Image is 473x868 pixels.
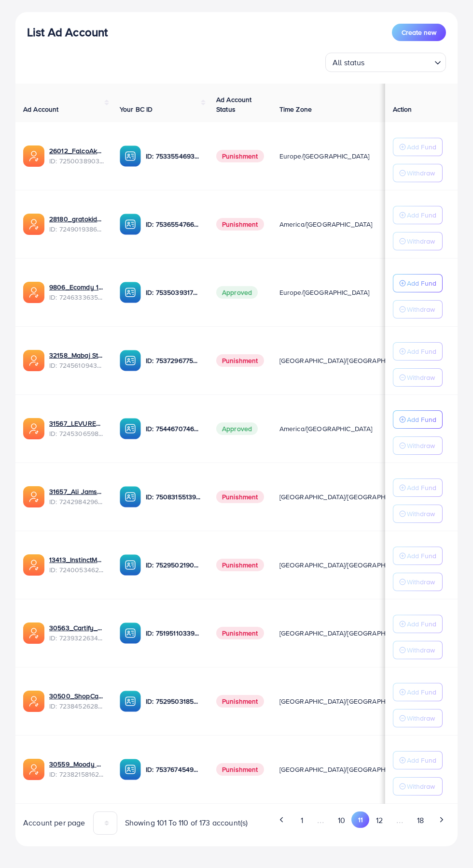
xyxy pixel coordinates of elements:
span: Punishment [216,491,264,503]
button: Withdraw [393,368,443,387]
img: ic-ads-acc.e4c84228.svg [23,486,44,507]
span: ID: 7246333635555901442 [49,292,104,302]
button: Add Fund [393,547,443,565]
div: <span class='underline'>9806_Ecomdy 19/6_1687168548503</span></br>7246333635555901442 [49,282,104,302]
span: Punishment [216,627,264,639]
p: Withdraw [407,167,435,179]
button: Go to page 1 [293,811,310,829]
span: [GEOGRAPHIC_DATA]/[GEOGRAPHIC_DATA] [279,696,414,706]
span: ID: 7238215816209006594 [49,769,104,779]
p: Withdraw [407,304,435,315]
p: ID: 7536554766462222337 [146,218,201,230]
span: Approved [216,422,258,435]
button: Go to page 11 [351,811,369,828]
p: Withdraw [407,644,435,656]
button: Withdraw [393,573,443,591]
span: Ad Account Status [216,95,252,114]
img: ic-ba-acc.ded83a64.svg [120,554,141,576]
button: Withdraw [393,232,443,250]
img: ic-ba-acc.ded83a64.svg [120,214,141,235]
span: ID: 7240053462803709954 [49,565,104,575]
div: Search for option [325,53,446,72]
span: Create new [402,28,436,37]
button: Add Fund [393,138,443,156]
div: <span class='underline'>32158_Mabaj Store Shopify_1687000273672</span></br>7245610943655264257 [49,350,104,370]
button: Add Fund [393,206,443,224]
p: ID: 7544670746740654088 [146,423,201,434]
div: <span class='underline'>30500_ShopCamilo_1685333602640</span></br>7238452628680736770 [49,691,104,711]
input: Search for option [368,54,431,70]
p: Withdraw [407,712,435,724]
img: ic-ba-acc.ded83a64.svg [120,691,141,712]
h3: List Ad Account [27,25,108,39]
span: ID: 7242984296477114370 [49,497,104,506]
button: Withdraw [393,164,443,182]
span: [GEOGRAPHIC_DATA]/[GEOGRAPHIC_DATA] [279,628,414,638]
span: Punishment [216,354,264,367]
p: Add Fund [407,414,436,425]
img: ic-ads-acc.e4c84228.svg [23,418,44,439]
button: Withdraw [393,436,443,455]
span: ID: 7245306598044893186 [49,429,104,438]
span: Ad Account [23,104,59,114]
button: Go to page 18 [410,811,430,829]
div: <span class='underline'>28180_gratokidsec_1687793862218</span></br>7249019386420363265 [49,214,104,234]
div: <span class='underline'>26012_FalcoAkker_1688031239961</span></br>7250038903174971394 [49,146,104,166]
div: <span class='underline'>13413_InstinctMx_1685706307356</span></br>7240053462803709954 [49,555,104,575]
span: Punishment [216,695,264,708]
p: Add Fund [407,141,436,153]
a: 31657_Ali Jamshaid_1686388698267 [49,487,104,496]
div: <span class='underline'>31657_Ali Jamshaid_1686388698267</span></br>7242984296477114370 [49,487,104,506]
p: ID: 7529502190978285576 [146,559,201,571]
p: Add Fund [407,686,436,698]
button: Add Fund [393,410,443,429]
span: Time Zone [279,104,312,114]
img: ic-ba-acc.ded83a64.svg [120,418,141,439]
a: 30563_Cartify_1685536157359 [49,623,104,633]
iframe: Chat [432,825,466,861]
span: ID: 7238452628680736770 [49,701,104,711]
p: ID: 7537296775728840711 [146,355,201,366]
span: ID: 7250038903174971394 [49,156,104,166]
img: ic-ba-acc.ded83a64.svg [120,759,141,780]
p: ID: 7535039317367029776 [146,287,201,298]
p: Withdraw [407,508,435,520]
span: Punishment [216,150,264,162]
p: Add Fund [407,618,436,630]
p: ID: 7533554693558468626 [146,150,201,162]
button: Add Fund [393,274,443,292]
p: Withdraw [407,576,435,588]
span: Europe/[GEOGRAPHIC_DATA] [279,288,370,297]
button: Add Fund [393,683,443,701]
span: America/[GEOGRAPHIC_DATA] [279,219,373,229]
p: ID: 7519511033980502024 [146,627,201,639]
ul: Pagination [244,811,450,829]
p: Add Fund [407,209,436,221]
a: 30559_Moody Pk Store_1685278454911 [49,759,104,769]
img: ic-ads-acc.e4c84228.svg [23,214,44,235]
a: 31567_LEVURETT_1686929408341 [49,419,104,428]
span: ID: 7239322634444406785 [49,633,104,643]
a: 28180_gratokidsec_1687793862218 [49,214,104,224]
a: 9806_Ecomdy 19/6_1687168548503 [49,282,104,292]
a: 30500_ShopCamilo_1685333602640 [49,691,104,701]
p: Withdraw [407,440,435,451]
button: Withdraw [393,641,443,659]
img: ic-ads-acc.e4c84228.svg [23,554,44,576]
div: <span class='underline'>30559_Moody Pk Store_1685278454911</span></br>7238215816209006594 [49,759,104,779]
span: [GEOGRAPHIC_DATA]/[GEOGRAPHIC_DATA] [279,492,414,502]
button: Withdraw [393,777,443,796]
img: ic-ba-acc.ded83a64.svg [120,145,141,167]
span: Showing 101 To 110 of 173 account(s) [125,817,248,828]
img: ic-ads-acc.e4c84228.svg [23,622,44,644]
button: Add Fund [393,751,443,769]
img: ic-ads-acc.e4c84228.svg [23,691,44,712]
button: Create new [392,24,446,41]
a: 26012_FalcoAkker_1688031239961 [49,146,104,156]
p: Add Fund [407,754,436,766]
button: Withdraw [393,709,443,727]
p: Withdraw [407,235,435,247]
a: 32158_Mabaj Store Shopify_1687000273672 [49,350,104,360]
span: [GEOGRAPHIC_DATA]/[GEOGRAPHIC_DATA] [279,356,414,365]
span: ID: 7245610943655264257 [49,361,104,370]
